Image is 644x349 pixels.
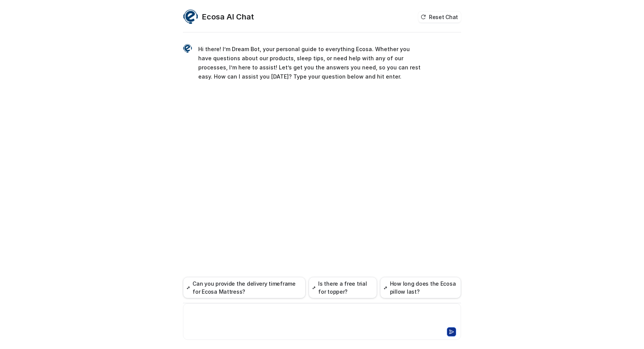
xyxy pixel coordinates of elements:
[309,277,377,298] button: Is there a free trial for topper?
[183,277,306,298] button: Can you provide the delivery timeframe for Ecosa Mattress?
[198,45,422,81] p: Hi there! I’m Dream Bot, your personal guide to everything Ecosa. Whether you have questions abou...
[380,277,461,298] button: How long does the Ecosa pillow last?
[202,11,254,22] h2: Ecosa AI Chat
[418,11,461,23] button: Reset Chat
[183,44,192,53] img: Widget
[183,9,198,24] img: Widget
